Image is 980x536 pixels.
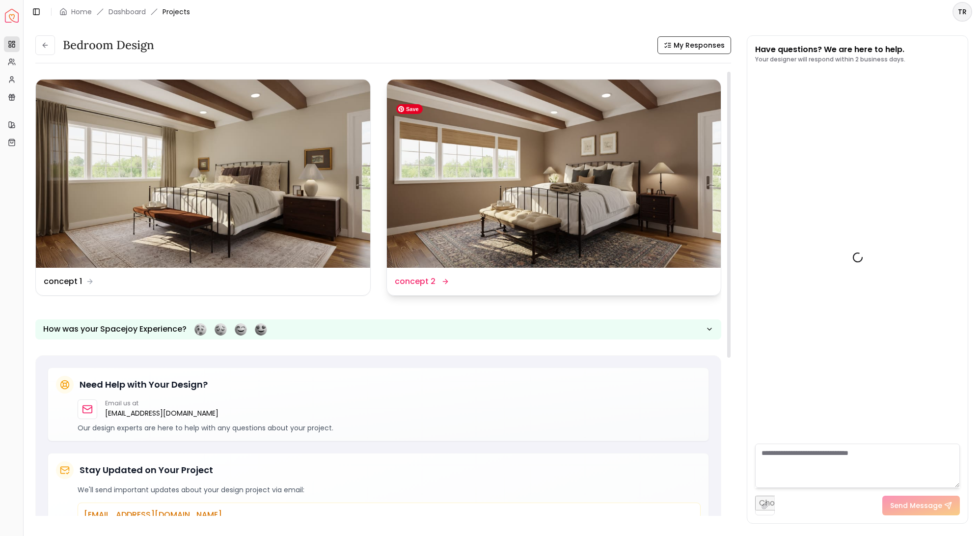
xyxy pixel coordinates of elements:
span: My Responses [674,40,725,50]
h5: Need Help with Your Design? [80,378,208,392]
a: Home [71,7,92,17]
p: [EMAIL_ADDRESS][DOMAIN_NAME] [84,509,694,521]
h5: Stay Updated on Your Project [80,463,213,477]
nav: breadcrumb [59,7,190,17]
button: TR [953,2,972,22]
a: Dashboard [109,7,146,17]
button: My Responses [657,36,731,54]
img: Spacejoy Logo [5,9,19,23]
img: concept 2 [387,80,721,268]
a: [EMAIL_ADDRESS][DOMAIN_NAME] [105,407,218,419]
span: TR [953,3,971,21]
p: How was your Spacejoy Experience? [43,323,187,335]
a: concept 1concept 1 [35,79,371,296]
a: concept 2concept 2 [386,79,722,296]
p: Our design experts are here to help with any questions about your project. [78,423,701,433]
h3: Bedroom design [63,37,154,53]
span: Projects [163,7,190,17]
p: Your designer will respond within 2 business days. [755,56,905,63]
img: concept 1 [36,80,370,268]
dd: concept 1 [44,276,82,287]
span: Save [396,104,423,114]
button: How was your Spacejoy Experience?Feeling terribleFeeling badFeeling goodFeeling awesome [35,319,721,339]
p: Email us at [105,399,218,407]
a: Spacejoy [5,9,19,23]
p: We'll send important updates about your design project via email: [78,485,701,495]
p: Have questions? We are here to help. [755,44,905,56]
dd: concept 2 [395,276,436,287]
